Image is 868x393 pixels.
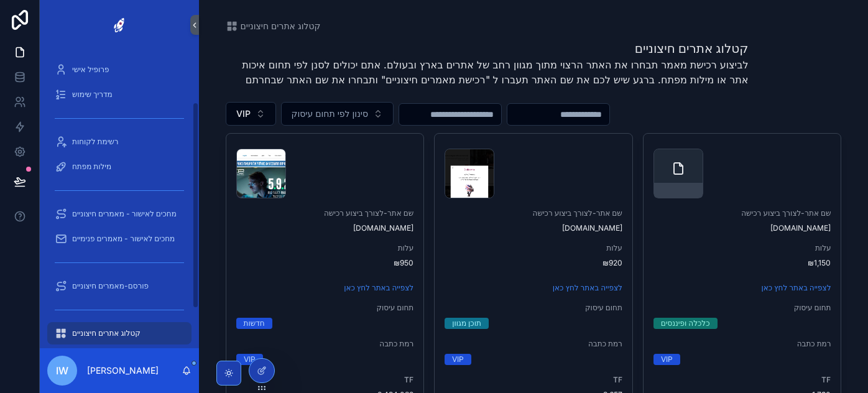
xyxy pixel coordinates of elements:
[445,223,622,233] span: [DOMAIN_NAME]
[47,322,192,344] a: קטלוג אתרים חיצוניים
[653,258,831,268] span: ₪1,150
[661,354,673,365] div: VIP
[72,162,111,172] span: מילות מפתח
[452,354,464,365] div: VIP
[47,83,192,106] a: מדריך שימוש
[344,283,413,292] a: לצפייה באתר לחץ כאן
[226,102,276,126] button: Select Button
[226,57,749,87] p: לביצוע רכישת מאמר תבחרו את האתר הרצוי מתוך מגוון רחב של אתרים בארץ ובעולם. אתם יכולים לסנן לפי תח...
[236,223,414,233] span: [DOMAIN_NAME]
[281,102,394,126] button: Select Button
[72,90,113,99] span: מדריך שימוש
[553,283,622,292] a: לצפייה באתר לחץ כאן
[226,40,749,57] h1: קטלוג אתרים חיצוניים
[653,303,831,313] span: תחום עיסוק
[445,258,622,268] span: ₪920
[445,243,622,253] span: עלות
[47,155,192,178] a: מילות מפתח
[72,281,149,291] span: פורסם-מאמרים חיצוניים
[445,208,622,218] span: שם אתר-לצורך ביצוע רכישה
[40,50,199,348] div: scrollable content
[47,58,192,81] a: פרופיל אישי
[72,209,177,219] span: מחכים לאישור - מאמרים חיצוניים
[244,354,256,365] div: VIP
[445,375,622,385] span: TF
[236,375,414,385] span: TF
[236,303,414,313] span: תחום עיסוק
[47,275,192,297] a: פורסם-מאמרים חיצוניים
[653,375,831,385] span: TF
[661,318,710,329] div: כלכלה ופיננסים
[72,65,109,75] span: פרופיל אישי
[445,303,622,313] span: תחום עיסוק
[292,108,368,120] span: סינון לפי תחום עיסוק
[653,339,831,349] span: רמת כתבה
[72,234,175,244] span: מחכים לאישור - מאמרים פנימיים
[236,208,414,218] span: שם אתר-לצורך ביצוע רכישה
[653,223,831,233] span: [DOMAIN_NAME]
[72,137,119,147] span: רשימת לקוחות
[56,363,68,378] span: iw
[236,258,414,268] span: ₪950
[226,20,321,32] a: קטלוג אתרים חיצוניים
[87,364,159,377] p: [PERSON_NAME]
[47,131,192,153] a: רשימת לקוחות
[761,283,831,292] a: לצפייה באתר לחץ כאן
[653,243,831,253] span: עלות
[445,339,622,349] span: רמת כתבה
[47,203,192,225] a: מחכים לאישור - מאמרים חיצוניים
[108,15,131,35] img: App logo
[72,328,141,338] span: קטלוג אתרים חיצוניים
[236,108,251,120] span: VIP
[236,339,414,349] span: רמת כתבה
[653,208,831,218] span: שם אתר-לצורך ביצוע רכישה
[452,318,481,329] div: תוכן מגוון
[241,20,321,32] span: קטלוג אתרים חיצוניים
[47,228,192,250] a: מחכים לאישור - מאמרים פנימיים
[236,243,414,253] span: עלות
[244,318,265,329] div: חדשות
